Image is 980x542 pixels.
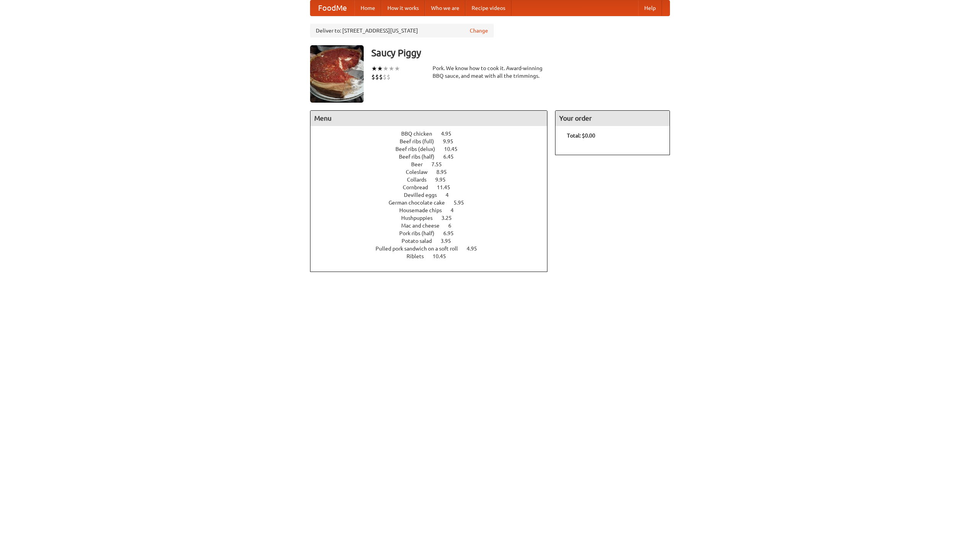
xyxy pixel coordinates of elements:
li: $ [371,73,375,81]
b: Total: $0.00 [567,133,595,139]
img: angular.jpg [310,45,364,103]
span: 3.25 [441,215,459,221]
a: Change [470,27,488,34]
span: 6 [448,223,459,229]
span: 10.45 [433,253,454,259]
span: 4.95 [441,131,459,137]
span: Potato salad [402,238,439,244]
span: Beer [411,161,430,167]
span: Pork ribs (half) [399,230,442,236]
a: Help [638,0,662,16]
a: German chocolate cake 5.95 [389,200,478,206]
span: BBQ chicken [401,131,440,137]
li: $ [387,73,390,81]
span: 9.95 [443,138,461,144]
span: Cornbread [403,184,436,190]
span: 8.95 [436,169,454,175]
span: Coleslaw [406,169,435,175]
a: Who we are [425,0,465,16]
a: Beef ribs (half) 6.45 [399,154,468,160]
a: Pulled pork sandwich on a soft roll 4.95 [376,246,491,252]
span: Beef ribs (half) [399,154,442,160]
span: Beef ribs (full) [400,138,442,144]
span: 6.45 [443,154,461,160]
span: Beef ribs (delux) [395,146,443,152]
a: Home [354,0,381,16]
a: How it works [381,0,425,16]
li: $ [379,73,383,81]
li: $ [383,73,387,81]
a: Beef ribs (delux) 10.45 [395,146,472,152]
a: Cornbread 11.45 [403,184,464,190]
a: Housemade chips 4 [399,207,468,213]
div: Deliver to: [STREET_ADDRESS][US_STATE] [310,24,494,38]
a: Pork ribs (half) 6.95 [399,230,468,236]
span: Devilled eggs [404,192,444,198]
span: Housemade chips [399,207,449,213]
h4: Menu [310,111,547,126]
a: BBQ chicken 4.95 [401,131,465,137]
li: ★ [394,64,400,73]
span: Mac and cheese [401,223,447,229]
h3: Saucy Piggy [371,45,670,61]
span: Pulled pork sandwich on a soft roll [376,246,465,252]
a: Recipe videos [465,0,511,16]
a: Beer 7.55 [411,161,456,167]
li: ★ [371,64,377,73]
a: FoodMe [310,0,354,16]
a: Hushpuppies 3.25 [401,215,466,221]
span: 7.55 [431,161,449,167]
span: German chocolate cake [389,200,452,206]
a: Collards 9.95 [407,177,460,183]
span: 10.45 [444,146,465,152]
span: 5.95 [454,200,472,206]
h4: Your order [555,111,670,126]
span: 9.95 [435,177,453,183]
a: Coleslaw 8.95 [406,169,461,175]
span: 4.95 [467,246,485,252]
span: 4 [451,207,461,213]
span: Collards [407,177,434,183]
li: ★ [383,64,389,73]
li: ★ [377,64,383,73]
a: Devilled eggs 4 [404,192,463,198]
span: Riblets [407,253,431,259]
li: $ [375,73,379,81]
span: 3.95 [441,238,459,244]
span: 6.95 [443,230,461,236]
a: Riblets 10.45 [407,253,460,259]
a: Beef ribs (full) 9.95 [400,138,467,144]
span: 4 [446,192,456,198]
span: 11.45 [437,184,458,190]
div: Pork. We know how to cook it. Award-winning BBQ sauce, and meat with all the trimmings. [433,64,547,80]
span: Hushpuppies [401,215,440,221]
a: Mac and cheese 6 [401,223,465,229]
li: ★ [389,64,394,73]
a: Potato salad 3.95 [402,238,465,244]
